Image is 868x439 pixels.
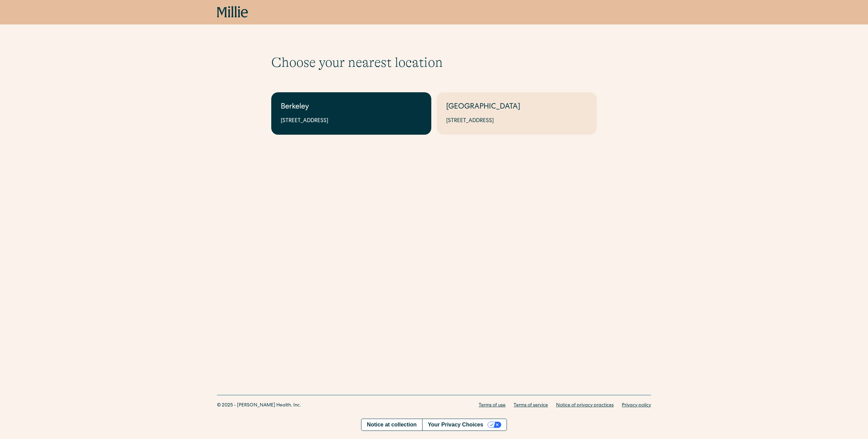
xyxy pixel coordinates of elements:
[217,402,301,409] div: © 2025 - [PERSON_NAME] Health, Inc.
[271,92,431,135] a: Berkeley[STREET_ADDRESS]
[514,402,548,409] a: Terms of service
[281,117,422,125] div: [STREET_ADDRESS]
[446,102,587,113] div: [GEOGRAPHIC_DATA]
[437,92,597,135] a: [GEOGRAPHIC_DATA][STREET_ADDRESS]
[422,419,507,431] button: Your Privacy Choices
[271,54,597,71] h1: Choose your nearest location
[281,102,422,113] div: Berkeley
[622,402,651,409] a: Privacy policy
[556,402,614,409] a: Notice of privacy practices
[361,419,422,431] a: Notice at collection
[479,402,506,409] a: Terms of use
[446,117,587,125] div: [STREET_ADDRESS]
